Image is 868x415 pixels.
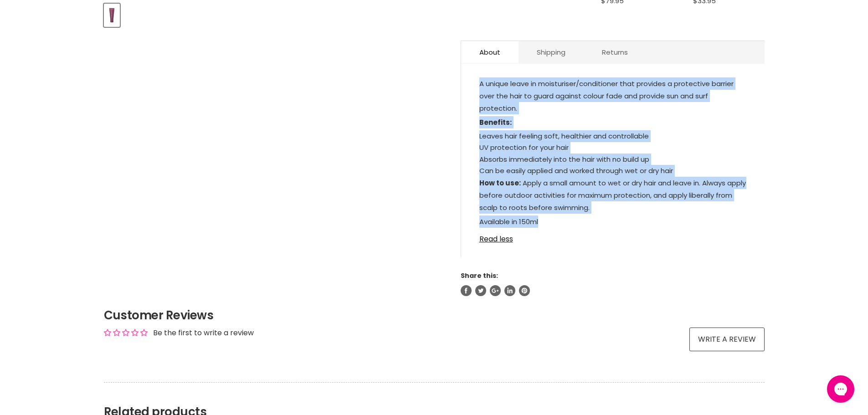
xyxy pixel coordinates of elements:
div: Be the first to write a review [153,328,254,338]
span: Available in 150ml [479,217,538,226]
li: Leaves hair feeling soft, healthier and controllable [479,130,746,142]
span: Share this: [461,271,498,280]
aside: Share this: [461,272,765,296]
a: Returns [584,41,646,63]
strong: How to use: [479,178,521,188]
li: Absorbs immediately into the hair with no build up [479,154,746,165]
a: Shipping [519,41,584,63]
a: Write a review [689,328,765,351]
span: Apply a small amount to wet or dry hair and leave in. Always apply before outdoor activities for ... [479,178,746,212]
iframe: Gorgias live chat messenger [822,372,859,406]
li: UV protection for your hair [479,142,746,154]
h2: Customer Reviews [104,307,765,323]
button: Davroe Luxe Leave In Masque [104,4,120,27]
a: About [461,41,519,63]
li: Can be easily applied and worked through wet or dry hair [479,165,746,177]
div: Product thumbnails [103,1,446,27]
a: Read less [479,230,746,243]
p: A unique leave in moisturiser/conditioner that provides a protective barrier over the hair to gua... [479,77,746,116]
div: Average rating is 0.00 stars [104,328,148,338]
strong: Benefits: [479,118,512,127]
img: Davroe Luxe Leave In Masque [105,5,119,26]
